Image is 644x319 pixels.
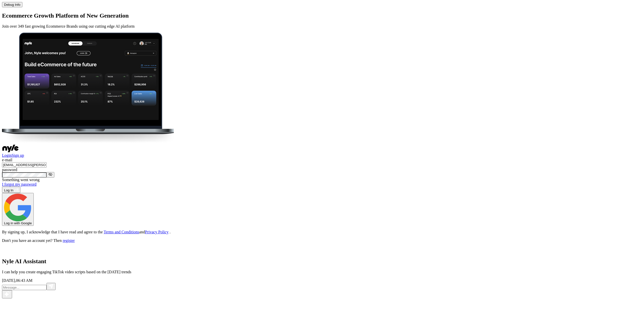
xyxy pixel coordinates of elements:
[2,2,22,7] button: Debug Info
[2,158,12,162] label: e-mail
[12,153,24,157] a: Sign up
[4,3,20,7] span: Debug Info
[2,33,174,144] img: Auth Banner
[4,221,32,225] span: Log in with Google
[2,230,642,234] p: By signing up, I acknowledge that I have read and agree to the .
[2,24,642,29] p: Join over 349 fast growing Ecommerce Brands using our cutting edge AI platform
[2,168,17,172] label: password
[2,193,34,226] button: Log in with Google
[145,230,169,234] a: Privacy Policy
[2,258,642,265] h2: Nyle AI Assistant
[2,12,642,19] h2: Ecommerce Growth Platform of New Generation
[139,230,145,234] span: and
[104,230,139,234] a: Terms and Conditions
[2,153,12,157] a: Login
[2,285,47,290] input: Message...
[63,238,75,243] a: register
[2,238,642,243] p: Don't you have an account yet? Then
[2,278,32,283] span: [DATE], 06:43 AM
[2,182,36,186] a: I forgot my password
[2,187,20,193] button: Log In
[2,178,642,182] div: Something went wrong
[2,270,642,274] p: I can help you create engaging TikTok video scripts based on the [DATE] trends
